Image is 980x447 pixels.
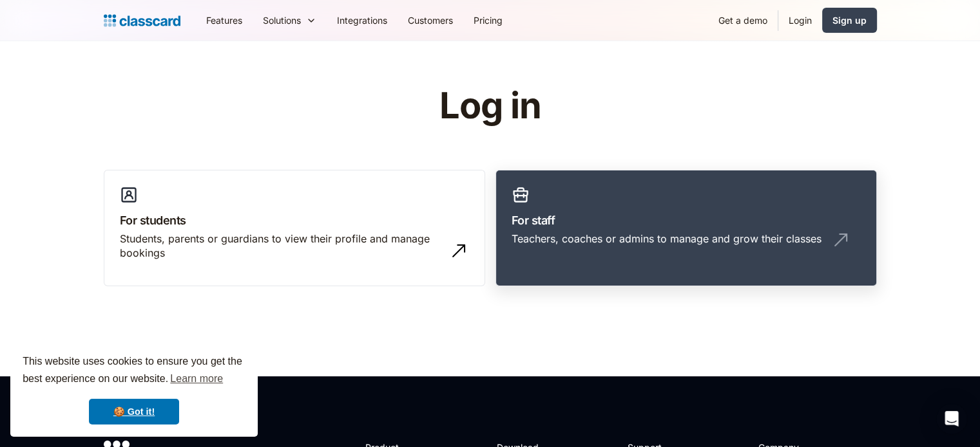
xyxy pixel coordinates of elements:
a: Logo [104,12,180,30]
a: Customers [398,6,463,35]
a: Get a demo [708,6,778,35]
div: Sign up [832,14,867,27]
a: Pricing [463,6,513,35]
h3: For students [120,212,469,229]
h1: Log in [285,86,695,126]
a: Sign up [822,8,877,33]
span: This website uses cookies to ensure you get the best experience on our website. [23,354,245,388]
h3: For staff [512,212,861,229]
div: Students, parents or guardians to view their profile and manage bookings [120,232,443,260]
a: Features [196,6,253,35]
a: Integrations [327,6,398,35]
a: For studentsStudents, parents or guardians to view their profile and manage bookings [104,170,485,287]
a: Login [778,6,822,35]
div: Open Intercom Messenger [936,403,967,434]
a: dismiss cookie message [89,399,179,424]
div: Solutions [253,6,327,35]
div: Teachers, coaches or admins to manage and grow their classes [512,232,821,246]
div: Solutions [263,14,301,27]
div: cookieconsent [10,342,258,437]
a: For staffTeachers, coaches or admins to manage and grow their classes [495,170,877,287]
a: learn more about cookies [168,369,225,388]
